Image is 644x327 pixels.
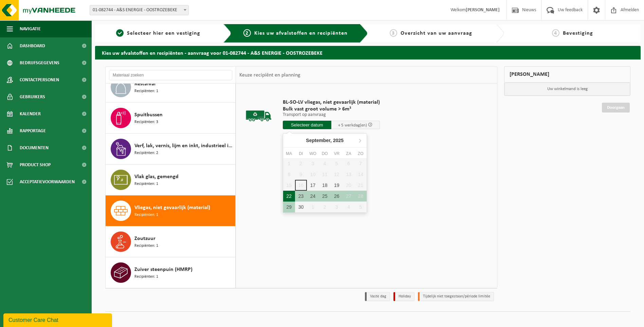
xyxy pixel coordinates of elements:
[295,191,307,202] div: 23
[20,54,59,71] span: Bedrijfsgegevens
[20,88,45,105] span: Gebruikers
[134,142,234,150] span: Verf, lak, vernis, lijm en inkt, industrieel in kleinverpakking
[319,191,331,202] div: 25
[106,165,236,195] button: Vlak glas, gemengd Recipiënten: 1
[390,29,397,37] span: 3
[343,150,354,157] div: za
[236,67,304,84] div: Keuze recipiënt en planning
[106,257,236,288] button: Zuiver steenpuin (HMRP) Recipiënten: 1
[106,134,236,165] button: Verf, lak, vernis, lijm en inkt, industrieel in kleinverpakking Recipiënten: 2
[134,80,155,88] span: Restafval
[365,292,390,301] li: Vaste dag
[283,121,331,129] input: Selecteer datum
[331,191,343,202] div: 26
[134,274,158,280] span: Recipiënten: 1
[355,150,367,157] div: zo
[134,235,155,243] span: Zoutzuur
[20,156,51,173] span: Product Shop
[20,173,75,190] span: Acceptatievoorwaarden
[307,150,319,157] div: wo
[504,66,630,83] div: [PERSON_NAME]
[106,195,236,226] button: Vliegas, niet gevaarlijk (material) Recipiënten: 1
[134,243,158,249] span: Recipiënten: 1
[283,113,380,117] p: Transport op aanvraag
[243,29,251,37] span: 2
[20,37,45,54] span: Dashboard
[283,202,295,212] div: 29
[134,111,163,119] span: Spuitbussen
[20,122,46,139] span: Rapportage
[106,103,236,134] button: Spuitbussen Recipiënten: 3
[283,99,380,106] span: BL-SO-LV vliegas, niet gevaarlijk (material)
[319,180,331,191] div: 18
[134,204,210,212] span: Vliegas, niet gevaarlijk (material)
[331,180,343,191] div: 19
[95,46,641,59] h2: Kies uw afvalstoffen en recipiënten - aanvraag voor 01-082744 - A&S ENERGIE - OOSTROZEBEKE
[401,31,472,36] span: Overzicht van uw aanvraag
[552,29,559,37] span: 4
[109,70,232,80] input: Materiaal zoeken
[134,88,158,94] span: Recipiënten: 1
[563,31,593,36] span: Bevestiging
[127,31,200,36] span: Selecteer hier een vestiging
[134,212,158,218] span: Recipiënten: 1
[98,29,218,37] a: 1Selecteer hier een vestiging
[134,150,158,156] span: Recipiënten: 2
[331,150,343,157] div: vr
[283,150,295,157] div: ma
[20,71,59,88] span: Contactpersonen
[331,202,343,212] div: 3
[418,292,494,301] li: Tijdelijk niet toegestaan/période limitée
[307,180,319,191] div: 17
[283,191,295,202] div: 22
[90,5,189,15] span: 01-082744 - A&S ENERGIE - OOSTROZEBEKE
[134,119,158,125] span: Recipiënten: 3
[20,20,41,37] span: Navigatie
[393,292,415,301] li: Holiday
[303,135,346,146] div: September,
[134,173,179,181] span: Vlak glas, gemengd
[106,72,236,103] button: Restafval Recipiënten: 1
[307,191,319,202] div: 24
[134,265,192,274] span: Zuiver steenpuin (HMRP)
[90,5,188,15] span: 01-082744 - A&S ENERGIE - OOSTROZEBEKE
[602,103,630,113] a: Doorgaan
[466,7,500,13] strong: [PERSON_NAME]
[134,181,158,187] span: Recipiënten: 1
[338,123,367,127] span: + 5 werkdag(en)
[307,202,319,212] div: 1
[295,202,307,212] div: 30
[20,105,41,122] span: Kalender
[283,106,380,113] span: Bulk vast groot volume > 6m³
[254,31,348,36] span: Kies uw afvalstoffen en recipiënten
[319,150,331,157] div: do
[106,226,236,257] button: Zoutzuur Recipiënten: 1
[333,138,344,143] i: 2025
[295,150,307,157] div: di
[20,139,49,156] span: Documenten
[504,83,630,96] p: Uw winkelmand is leeg
[3,312,113,327] iframe: chat widget
[116,29,124,37] span: 1
[319,202,331,212] div: 2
